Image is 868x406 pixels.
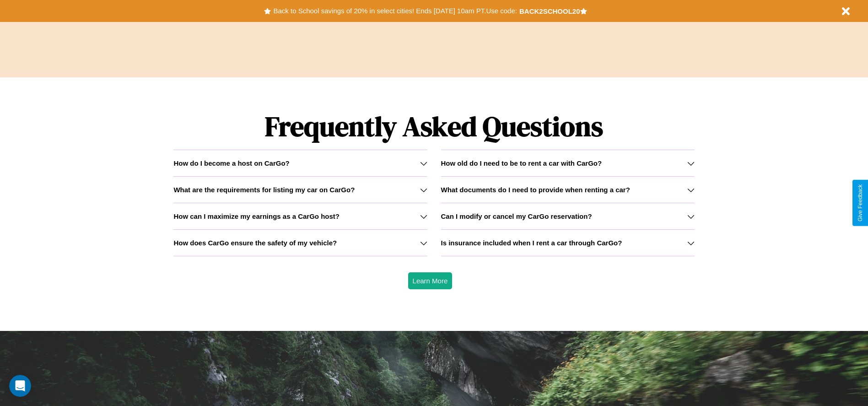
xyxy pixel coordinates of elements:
[173,212,340,220] h3: How can I maximize my earnings as a CarGo host?
[173,186,355,194] h3: What are the requirements for listing my car on CarGo?
[9,375,31,397] iframe: Intercom live chat
[173,103,694,150] h1: Frequently Asked Questions
[441,159,602,167] h3: How old do I need to be to rent a car with CarGo?
[441,239,622,247] h3: Is insurance included when I rent a car through CarGo?
[519,7,580,15] b: BACK2SCHOOL20
[271,5,519,17] button: Back to School savings of 20% in select cities! Ends [DATE] 10am PT.Use code:
[857,184,863,222] div: Give Feedback
[173,239,337,247] h3: How does CarGo ensure the safety of my vehicle?
[441,212,592,220] h3: Can I modify or cancel my CarGo reservation?
[408,272,453,289] button: Learn More
[441,186,630,194] h3: What documents do I need to provide when renting a car?
[173,159,289,167] h3: How do I become a host on CarGo?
